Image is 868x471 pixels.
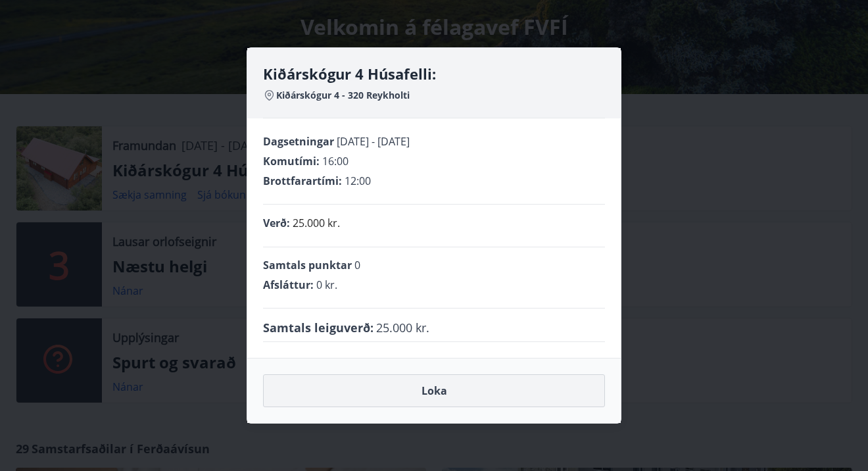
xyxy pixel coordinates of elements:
[316,278,337,292] span: 0 kr.
[263,174,342,188] span: Brottfarartími :
[354,258,360,272] span: 0
[337,134,410,149] span: [DATE] - [DATE]
[376,319,429,336] span: 25.000 kr.
[263,258,352,272] span: Samtals punktar
[263,64,605,84] h4: Kiðárskógur 4 Húsafelli:
[322,154,349,168] span: 16:00
[263,278,314,292] span: Afsláttur :
[263,374,605,407] button: Loka
[263,319,374,336] span: Samtals leiguverð :
[293,215,340,231] p: 25.000 kr.
[263,216,290,230] span: Verð :
[276,89,410,102] span: Kiðárskógur 4 - 320 Reykholti
[263,134,334,149] span: Dagsetningar
[263,154,320,168] span: Komutími :
[345,174,371,188] span: 12:00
